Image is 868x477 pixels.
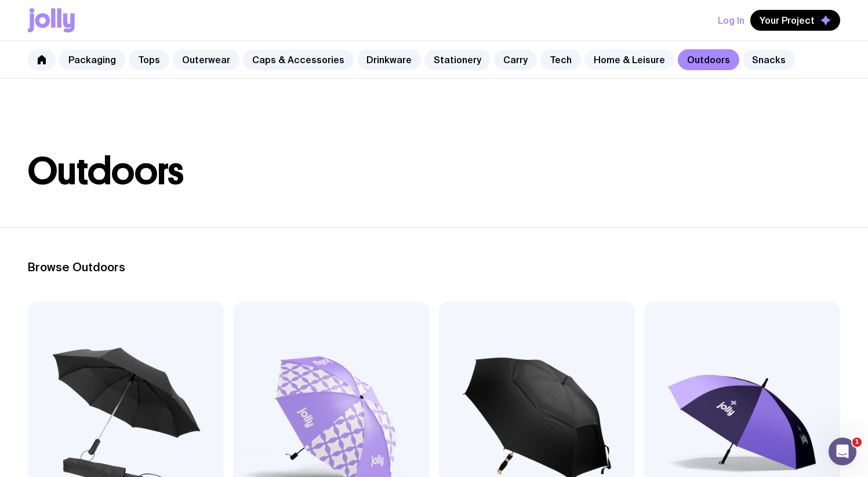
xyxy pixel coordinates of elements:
a: Tech [540,49,581,70]
iframe: Intercom live chat [829,438,856,465]
button: Your Project [750,10,840,31]
a: Caps & Accessories [243,49,354,70]
span: 1 [852,438,862,447]
a: Drinkware [357,49,421,70]
a: Stationery [424,49,491,70]
span: Your Project [760,14,815,26]
h1: Outdoors [28,153,840,190]
a: Snacks [743,49,795,70]
h2: Browse Outdoors [28,260,840,274]
button: Log In [718,10,744,31]
a: Tops [129,49,169,70]
a: Outerwear [173,49,239,70]
a: Outdoors [678,49,739,70]
a: Packaging [59,49,125,70]
a: Carry [494,49,537,70]
a: Home & Leisure [584,49,674,70]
